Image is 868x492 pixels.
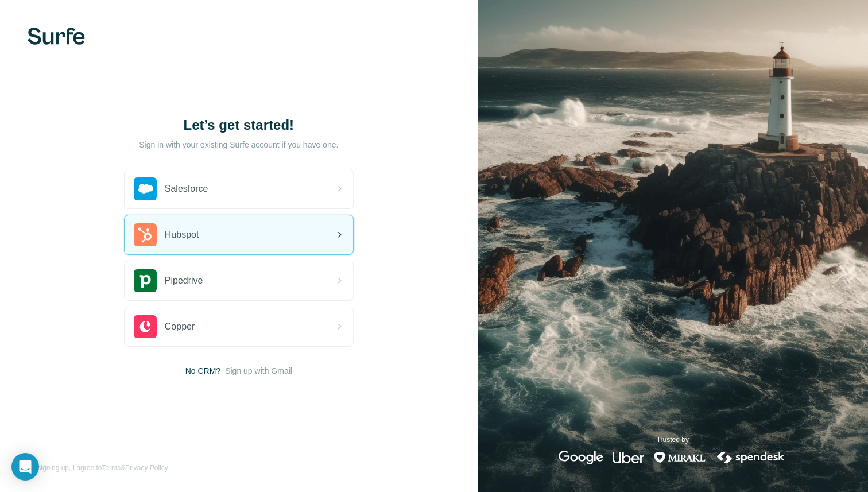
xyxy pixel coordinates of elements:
[653,451,706,464] img: mirakl's logo
[28,463,168,473] span: By signing up, I agree to &
[657,435,689,445] p: Trusted by
[165,182,208,196] span: Salesforce
[225,365,292,377] button: Sign up with Gmail
[134,223,157,246] img: hubspot's logo
[185,365,220,377] span: No CRM?
[134,315,157,338] img: copper's logo
[134,177,157,200] img: salesforce's logo
[125,464,168,472] a: Privacy Policy
[134,269,157,292] img: pipedrive's logo
[28,28,85,45] img: Surfe's logo
[559,451,603,464] img: google's logo
[715,451,786,464] img: spendesk's logo
[165,228,199,242] span: Hubspot
[124,116,354,134] h1: Let’s get started!
[165,274,203,288] span: Pipedrive
[11,453,39,481] div: Open Intercom Messenger
[139,139,338,150] p: Sign in with your existing Surfe account if you have one.
[102,464,121,472] a: Terms
[165,320,195,334] span: Copper
[613,451,644,464] img: uber's logo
